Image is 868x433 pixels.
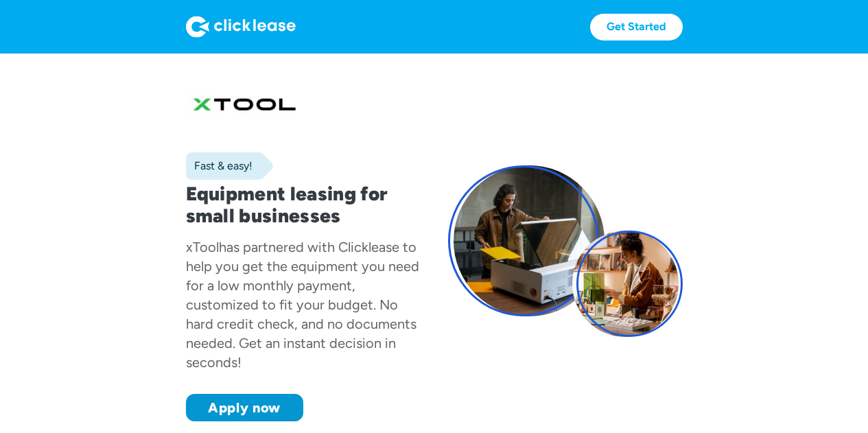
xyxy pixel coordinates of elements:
[186,183,421,226] h1: Equipment leasing for small businesses
[186,159,253,173] div: Fast & easy!
[186,394,303,421] a: Apply now
[590,14,683,40] a: Get Started
[186,239,219,255] div: xTool
[186,16,296,38] img: Logo
[186,239,419,371] div: has partnered with Clicklease to help you get the equipment you need for a low monthly payment, c...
